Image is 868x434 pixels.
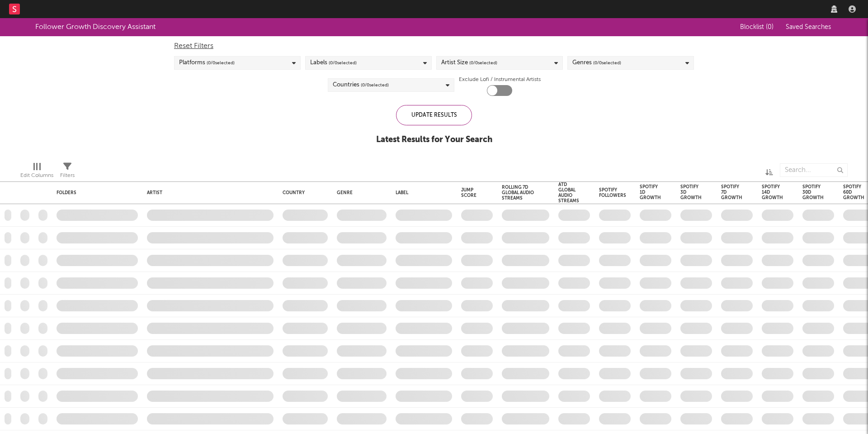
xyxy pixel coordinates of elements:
div: Filters [60,170,75,181]
div: Filters [60,159,75,185]
span: ( 0 ) [766,24,774,30]
div: Artist Size [441,57,497,68]
div: Spotify 30D Growth [802,184,824,200]
div: Spotify 7D Growth [721,184,742,200]
div: Country [283,190,323,196]
div: Reset Filters [174,41,694,52]
div: Spotify 1D Growth [640,184,661,200]
div: Spotify 3D Growth [680,184,702,200]
div: Update Results [396,105,472,125]
span: ( 0 / 0 selected) [469,57,497,68]
input: Search... [780,163,848,177]
div: Jump Score [461,187,479,198]
div: ATD Global Audio Streams [558,182,579,204]
span: ( 0 / 0 selected) [329,57,357,68]
div: Spotify 14D Growth [762,184,783,200]
div: Countries [333,80,389,91]
div: Genres [572,57,621,68]
div: Labels [310,57,357,68]
span: ( 0 / 0 selected) [593,57,621,68]
div: Genre [337,190,382,196]
span: Saved Searches [786,24,833,30]
div: Spotify Followers [599,187,626,198]
div: Edit Columns [20,159,53,185]
span: ( 0 / 0 selected) [361,80,389,91]
div: Edit Columns [20,170,53,181]
div: Artist [147,190,269,196]
span: ( 0 / 0 selected) [207,57,235,68]
span: Blocklist [740,24,774,30]
label: Exclude Lofi / Instrumental Artists [459,74,541,85]
div: Rolling 7D Global Audio Streams [502,185,536,201]
div: Folders [57,190,124,196]
button: Saved Searches [783,24,833,31]
div: Label [396,190,448,196]
div: Follower Growth Discovery Assistant [35,22,156,33]
div: Latest Results for Your Search [376,134,492,145]
div: Spotify 60D Growth [843,184,864,200]
div: Platforms [179,57,235,68]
